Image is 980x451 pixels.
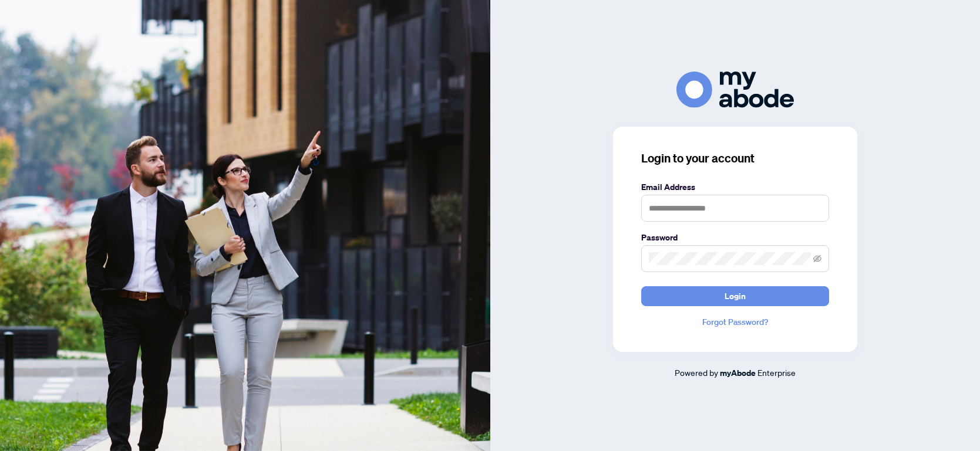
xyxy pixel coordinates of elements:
[641,286,829,306] button: Login
[675,367,718,378] span: Powered by
[641,231,829,244] label: Password
[676,72,794,107] img: ma-logo
[641,150,829,167] h3: Login to your account
[641,316,829,328] a: Forgot Password?
[720,367,756,379] a: myAbode
[641,181,829,194] label: Email Address
[813,255,821,263] span: eye-invisible
[757,367,796,378] span: Enterprise
[725,287,746,306] span: Login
